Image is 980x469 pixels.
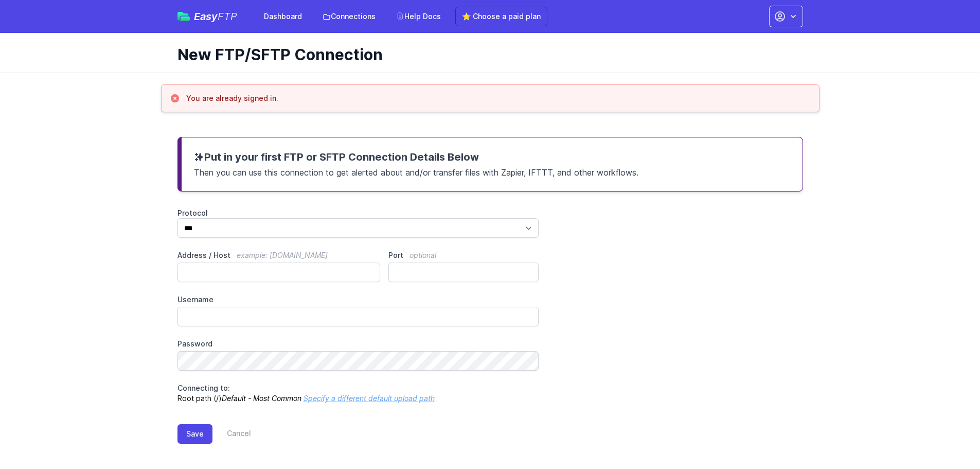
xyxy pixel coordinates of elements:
p: Root path (/) [177,383,539,404]
i: Default - Most Common [222,394,301,403]
span: Easy [194,11,237,22]
span: FTP [218,10,237,23]
a: Dashboard [258,7,308,26]
h1: New FTP/SFTP Connection [177,45,795,64]
span: optional [409,251,436,259]
h3: Put in your first FTP or SFTP Connection Details Below [194,150,790,164]
a: EasyFTP [177,11,237,22]
a: Help Docs [390,7,447,26]
label: Address / Host [177,250,381,260]
span: Connecting to: [177,384,230,392]
a: Specify a different default upload path [304,394,435,403]
a: ⭐ Choose a paid plan [455,7,547,26]
label: Password [177,339,539,349]
label: Username [177,294,539,305]
a: Cancel [212,424,251,444]
h3: You are already signed in. [186,93,278,103]
span: example: [DOMAIN_NAME] [237,251,328,259]
a: Connections [316,7,382,26]
label: Port [388,250,539,260]
img: easyftp_logo.png [177,12,190,21]
button: Save [177,424,212,444]
p: Then you can use this connection to get alerted about and/or transfer files with Zapier, IFTTT, a... [194,164,790,179]
label: Protocol [177,208,539,218]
